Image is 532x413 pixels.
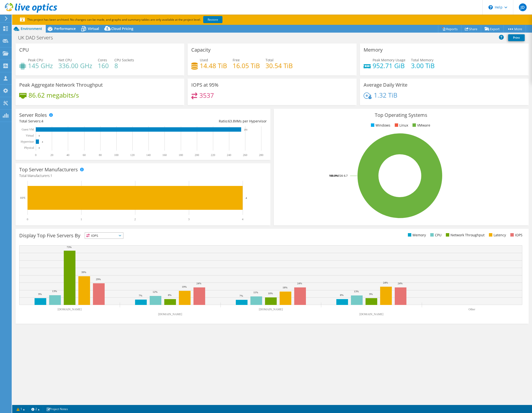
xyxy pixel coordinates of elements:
svg: \n [488,5,493,9]
span: JD [519,3,527,11]
text: HPE [20,196,26,200]
h3: Capacity [191,47,211,53]
text: 9% [38,293,42,295]
text: 8% [168,294,172,296]
a: Reports [438,25,461,33]
div: Total Servers: [19,119,143,124]
text: 100 [114,153,119,157]
a: Print [508,34,525,41]
text: 255 [244,128,248,131]
h4: Total Manufacturers: [19,173,267,178]
li: Linux [394,123,408,128]
a: 2 [28,406,43,412]
text: 8% [340,294,344,296]
text: [DOMAIN_NAME] [158,312,182,316]
h4: 3537 [199,93,214,98]
text: 3 [188,218,190,221]
text: [DOMAIN_NAME] [359,312,384,316]
text: Hypervisor [21,140,34,143]
li: IOPS [509,232,523,238]
text: 0 [39,135,40,137]
text: 73% [67,246,72,248]
h4: 8 [114,63,134,68]
text: 140 [146,153,151,157]
text: 0 [39,147,40,149]
text: 220 [211,153,215,157]
li: Memory [407,232,426,238]
text: [DOMAIN_NAME] [58,308,82,311]
span: Net CPU [58,58,72,62]
text: 12% [153,290,157,293]
a: Share [461,25,481,33]
span: Virtual [88,26,99,31]
h3: CPU [19,47,29,53]
li: VMware [411,123,430,128]
li: Windows [370,123,390,128]
text: 40 [66,153,69,157]
li: CPU [429,232,441,238]
h1: UK DAD Servers [16,35,60,40]
h3: Peak Aggregate Network Throughput [19,82,103,88]
a: 1 [13,406,28,412]
text: Virtual [26,134,34,137]
h4: 1.32 TiB [374,92,397,98]
h3: Average Daily Write [364,82,407,88]
h4: 160 [98,63,109,68]
text: 2 [134,218,136,221]
h3: Top Server Manufacturers [19,167,78,172]
tspan: ESXi 6.7 [338,174,348,177]
h3: Memory [364,47,383,53]
li: Network Throughput [445,232,485,238]
text: 160 [162,153,167,157]
text: 0 [35,153,37,157]
span: Total Memory [411,58,433,62]
text: Other [468,308,475,311]
text: 0 [27,218,28,221]
h4: 14.48 TiB [200,63,227,68]
h4: 952.71 GiB [373,63,405,68]
span: Used [200,58,208,62]
text: 10% [268,292,273,295]
h4: 86.62 megabits/s [28,92,79,98]
text: 120 [130,153,135,157]
text: 180 [179,153,183,157]
text: 60 [83,153,86,157]
text: 240 [227,153,231,157]
span: IOPS [85,233,123,239]
text: 11% [253,291,258,294]
text: 19% [182,285,187,288]
h4: 30.54 TiB [266,63,293,68]
text: 280 [259,153,263,157]
text: 260 [243,153,247,157]
h4: 3.00 TiB [411,63,435,68]
text: 4 [246,196,247,199]
text: 13% [354,290,359,293]
div: Ratio: VMs per Hypervisor [143,119,266,124]
span: 4 [41,119,43,123]
text: 24% [297,282,302,285]
span: Performance [54,26,76,31]
text: Physical [24,146,34,149]
text: 1 [81,218,82,221]
text: 200 [195,153,199,157]
li: Latency [488,232,506,238]
text: 80 [99,153,102,157]
span: Total [266,58,274,62]
text: 24% [383,281,388,284]
text: Guest VM [22,128,34,131]
text: 4 [242,218,243,221]
h4: 16.05 TiB [233,63,260,68]
text: 18% [283,286,287,289]
text: 9% [369,293,373,295]
tspan: 100.0% [329,174,338,177]
text: 24% [398,282,403,285]
text: 39% [81,271,86,274]
span: Peak Memory Usage [373,58,405,62]
text: 4 [42,141,43,143]
text: 24% [196,282,201,285]
h3: IOPS at 95% [191,82,219,88]
h3: Server Roles [19,112,47,118]
span: Free [233,58,240,62]
span: Environment [21,26,42,31]
text: [DOMAIN_NAME] [259,308,283,311]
